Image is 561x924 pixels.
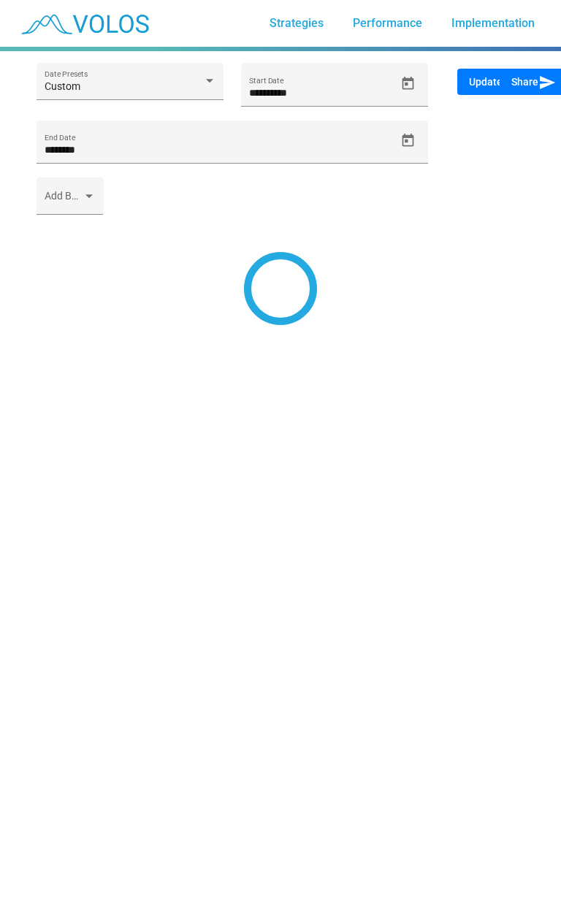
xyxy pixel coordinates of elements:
img: blue_transparent.png [12,5,156,42]
a: Strategies [258,10,335,37]
span: Custom [45,80,80,92]
span: Strategies [270,16,324,30]
button: Open calendar [395,128,421,153]
button: Update [457,69,532,95]
span: Update [469,76,520,88]
span: Performance [353,16,422,30]
span: Share [511,76,556,88]
mat-icon: send [538,74,556,91]
a: Performance [341,10,434,37]
a: Implementation [440,10,546,37]
span: Implementation [451,16,535,30]
button: Open calendar [395,71,421,96]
